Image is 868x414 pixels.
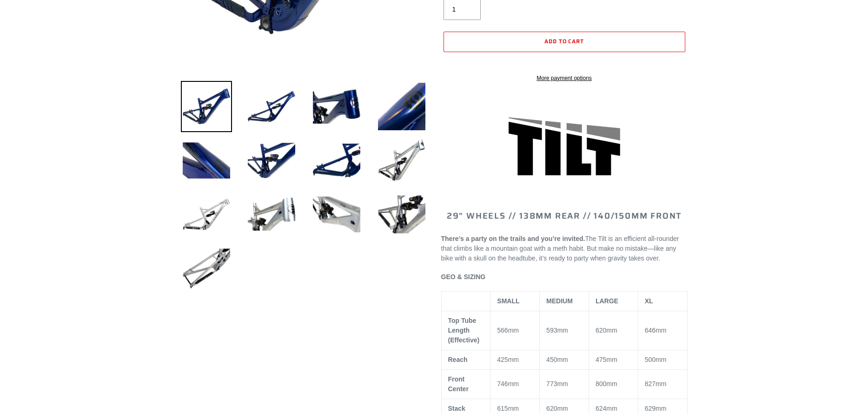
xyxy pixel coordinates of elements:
[181,81,232,132] img: Load image into Gallery viewer, TILT - Frameset
[638,311,687,350] td: 646mm
[181,189,232,240] img: Load image into Gallery viewer, TILT - Frameset
[546,297,573,305] span: MEDIUM
[448,317,480,344] span: Top Tube Length (Effective)
[447,209,682,222] span: 29" WHEELS // 138mm REAR // 140/150mm FRONT
[181,135,232,186] img: Load image into Gallery viewer, TILT - Frameset
[540,369,589,399] td: 773mm
[376,81,427,132] img: Load image into Gallery viewer, TILT - Frameset
[645,405,667,412] span: 629mm
[497,405,519,412] span: 615mm
[589,369,638,399] td: 800mm
[246,189,297,240] img: Load image into Gallery viewer, TILT - Frameset
[441,235,679,262] span: The Tilt is an efficient all-rounder that climbs like a mountain goat with a meth habit. But make...
[246,81,297,132] img: Load image into Gallery viewer, TILT - Frameset
[441,273,486,280] span: GEO & SIZING
[638,369,687,399] td: 827mm
[444,74,685,82] a: More payment options
[376,135,427,186] img: Load image into Gallery viewer, TILT - Frameset
[448,405,465,412] span: Stack
[448,375,469,393] span: Front Center
[246,135,297,186] img: Load image into Gallery viewer, TILT - Frameset
[441,235,585,242] b: There’s a party on the trails and you’re invited.
[311,135,362,186] img: Load image into Gallery viewer, TILT - Frameset
[376,189,427,240] img: Load image into Gallery viewer, TILT - Frameset
[544,37,584,46] span: Add to cart
[181,243,232,294] img: Load image into Gallery viewer, TILT - Frameset
[546,405,568,412] span: 620mm
[497,297,519,305] span: SMALL
[596,297,618,305] span: LARGE
[490,369,540,399] td: 746mm
[589,350,638,369] td: 475mm
[490,311,540,350] td: 566mm
[448,356,468,363] span: Reach
[645,297,653,305] span: XL
[490,350,540,369] td: 425mm
[638,350,687,369] td: 500mm
[596,405,617,412] span: 624mm
[540,350,589,369] td: 450mm
[589,311,638,350] td: 620mm
[444,32,685,52] button: Add to cart
[540,311,589,350] td: 593mm
[311,189,362,240] img: Load image into Gallery viewer, TILT - Frameset
[311,81,362,132] img: Load image into Gallery viewer, TILT - Frameset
